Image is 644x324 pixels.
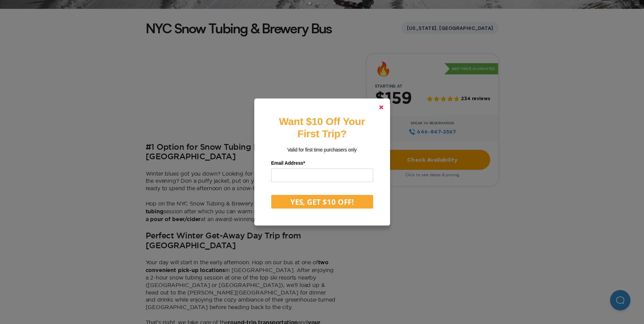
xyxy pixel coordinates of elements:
[271,158,373,168] label: Email Address
[271,195,373,209] button: YES, GET $10 OFF!
[303,160,305,166] span: Required
[373,99,389,115] a: Close
[287,147,356,152] span: Valid for first time purchasers only
[279,116,365,139] strong: Want $10 Off Your First Trip?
